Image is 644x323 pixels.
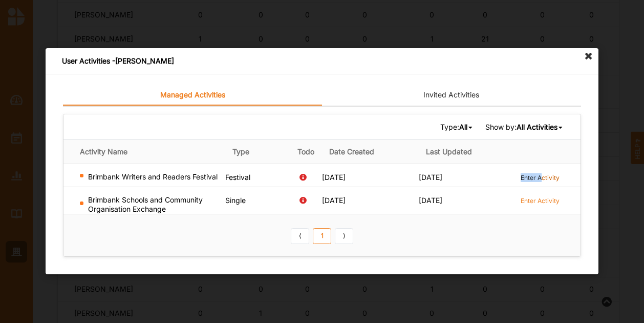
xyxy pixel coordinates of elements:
span: [DATE] [419,173,442,181]
th: Last Updated [419,140,516,164]
th: Type [225,140,290,164]
a: Next item [335,228,353,245]
div: User Activities - [PERSON_NAME] [46,48,598,74]
div: Brimbank Writers and Readers Festival [80,172,221,181]
a: Enter Activity [521,195,560,205]
div: Pagination Navigation [289,227,355,244]
span: Single [225,196,246,205]
a: Managed Activities [63,85,322,106]
span: [DATE] [419,196,442,205]
th: Date Created [322,140,419,164]
b: All Activities [517,123,557,131]
div: Brimbank Schools and Community Organisation Exchange [80,195,221,214]
th: Activity Name [63,140,225,164]
th: Todo [290,140,322,164]
a: Enter Activity [521,172,560,182]
a: Previous item [291,228,309,245]
b: All [459,123,467,131]
label: Enter Activity [521,173,560,182]
label: Enter Activity [521,196,560,205]
span: Type: [440,123,474,132]
a: 1 [313,228,331,245]
span: [DATE] [322,196,346,205]
span: Show by: [485,123,564,132]
span: Festival [225,173,250,181]
span: [DATE] [322,173,346,181]
a: Invited Activities [322,85,581,106]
